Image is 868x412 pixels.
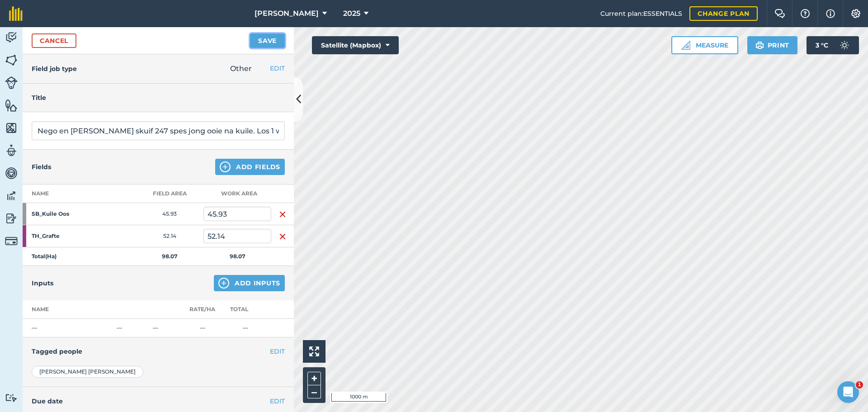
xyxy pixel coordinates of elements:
[162,253,177,260] strong: 98.07
[850,9,861,18] img: A cog icon
[307,372,321,385] button: +
[309,346,319,356] img: Four arrows, one pointing top left, one top right, one bottom right and the last bottom left
[270,63,285,73] button: EDIT
[32,33,76,48] a: Cancel
[136,225,203,247] td: 52.14
[5,31,18,44] img: svg+xml;base64,PD94bWwgdmVyc2lvbj0iMS4wIiBlbmNvZGluZz0idXRmLTgiPz4KPCEtLSBHZW5lcmF0b3I6IEFkb2JlIE...
[215,159,285,175] button: Add Fields
[32,366,143,378] div: [PERSON_NAME] [PERSON_NAME]
[219,319,271,337] td: —
[826,8,835,19] img: svg+xml;base64,PHN2ZyB4bWxucz0iaHR0cDovL3d3dy53My5vcmcvMjAwMC9zdmciIHdpZHRoPSIxNyIgaGVpZ2h0PSIxNy...
[343,8,360,19] span: 2025
[5,189,18,203] img: svg+xml;base64,PD94bWwgdmVyc2lvbj0iMS4wIiBlbmNvZGluZz0idXRmLTgiPz4KPCEtLSBHZW5lcmF0b3I6IEFkb2JlIE...
[230,253,245,260] strong: 98.07
[5,53,18,67] img: svg+xml;base64,PHN2ZyB4bWxucz0iaHR0cDovL3d3dy53My5vcmcvMjAwMC9zdmciIHdpZHRoPSI1NiIgaGVpZ2h0PSI2MC...
[23,185,136,203] th: Name
[32,121,285,140] input: What needs doing?
[32,162,51,172] h4: Fields
[113,319,149,337] td: —
[23,300,113,319] th: Name
[307,385,321,398] button: –
[185,300,219,319] th: Rate/ Ha
[32,64,77,74] h4: Field job type
[5,166,18,180] img: svg+xml;base64,PD94bWwgdmVyc2lvbj0iMS4wIiBlbmNvZGluZz0idXRmLTgiPz4KPCEtLSBHZW5lcmF0b3I6IEFkb2JlIE...
[816,36,828,54] span: 3 ° C
[32,253,57,260] strong: Total ( Ha )
[218,278,229,289] img: svg+xml;base64,PHN2ZyB4bWxucz0iaHR0cDovL3d3dy53My5vcmcvMjAwMC9zdmciIHdpZHRoPSIxNCIgaGVpZ2h0PSIyNC...
[5,144,18,157] img: svg+xml;base64,PD94bWwgdmVyc2lvbj0iMS4wIiBlbmNvZGluZz0idXRmLTgiPz4KPCEtLSBHZW5lcmF0b3I6IEFkb2JlIE...
[312,36,399,54] button: Satellite (Mapbox)
[270,396,285,406] button: EDIT
[203,185,271,203] th: Work area
[747,36,798,54] button: Print
[136,203,203,225] td: 45.93
[270,346,285,356] button: EDIT
[255,8,319,19] span: [PERSON_NAME]
[219,300,271,319] th: Total
[185,319,219,337] td: —
[32,346,285,356] h4: Tagged people
[5,121,18,135] img: svg+xml;base64,PHN2ZyB4bWxucz0iaHR0cDovL3d3dy53My5vcmcvMjAwMC9zdmciIHdpZHRoPSI1NiIgaGVpZ2h0PSI2MC...
[856,381,863,388] span: 1
[32,93,285,103] h4: Title
[5,76,18,89] img: svg+xml;base64,PD94bWwgdmVyc2lvbj0iMS4wIiBlbmNvZGluZz0idXRmLTgiPz4KPCEtLSBHZW5lcmF0b3I6IEFkb2JlIE...
[837,381,859,403] iframe: Intercom live chat
[807,36,859,54] button: 3 °C
[279,209,286,220] img: svg+xml;base64,PHN2ZyB4bWxucz0iaHR0cDovL3d3dy53My5vcmcvMjAwMC9zdmciIHdpZHRoPSIxNiIgaGVpZ2h0PSIyNC...
[5,393,18,402] img: svg+xml;base64,PD94bWwgdmVyc2lvbj0iMS4wIiBlbmNvZGluZz0idXRmLTgiPz4KPCEtLSBHZW5lcmF0b3I6IEFkb2JlIE...
[9,6,23,21] img: fieldmargin Logo
[5,212,18,225] img: svg+xml;base64,PD94bWwgdmVyc2lvbj0iMS4wIiBlbmNvZGluZz0idXRmLTgiPz4KPCEtLSBHZW5lcmF0b3I6IEFkb2JlIE...
[220,161,231,172] img: svg+xml;base64,PHN2ZyB4bWxucz0iaHR0cDovL3d3dy53My5vcmcvMjAwMC9zdmciIHdpZHRoPSIxNCIgaGVpZ2h0PSIyNC...
[149,319,185,337] td: —
[800,9,811,18] img: A question mark icon
[5,235,18,247] img: svg+xml;base64,PD94bWwgdmVyc2lvbj0iMS4wIiBlbmNvZGluZz0idXRmLTgiPz4KPCEtLSBHZW5lcmF0b3I6IEFkb2JlIE...
[689,6,758,21] a: Change plan
[671,36,738,54] button: Measure
[230,64,252,73] span: Other
[136,185,203,203] th: Field Area
[214,275,285,291] button: Add Inputs
[32,232,102,240] strong: TH_Grafte
[681,41,690,50] img: Ruler icon
[23,319,113,337] td: —
[32,396,285,406] h4: Due date
[250,33,285,48] button: Save
[600,9,682,19] span: Current plan : ESSENTIALS
[279,231,286,242] img: svg+xml;base64,PHN2ZyB4bWxucz0iaHR0cDovL3d3dy53My5vcmcvMjAwMC9zdmciIHdpZHRoPSIxNiIgaGVpZ2h0PSIyNC...
[755,40,764,51] img: svg+xml;base64,PHN2ZyB4bWxucz0iaHR0cDovL3d3dy53My5vcmcvMjAwMC9zdmciIHdpZHRoPSIxOSIgaGVpZ2h0PSIyNC...
[32,210,102,218] strong: SB_Kuile Oos
[32,278,53,288] h4: Inputs
[774,9,785,18] img: Two speech bubbles overlapping with the left bubble in the forefront
[835,36,854,54] img: svg+xml;base64,PD94bWwgdmVyc2lvbj0iMS4wIiBlbmNvZGluZz0idXRmLTgiPz4KPCEtLSBHZW5lcmF0b3I6IEFkb2JlIE...
[5,99,18,112] img: svg+xml;base64,PHN2ZyB4bWxucz0iaHR0cDovL3d3dy53My5vcmcvMjAwMC9zdmciIHdpZHRoPSI1NiIgaGVpZ2h0PSI2MC...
